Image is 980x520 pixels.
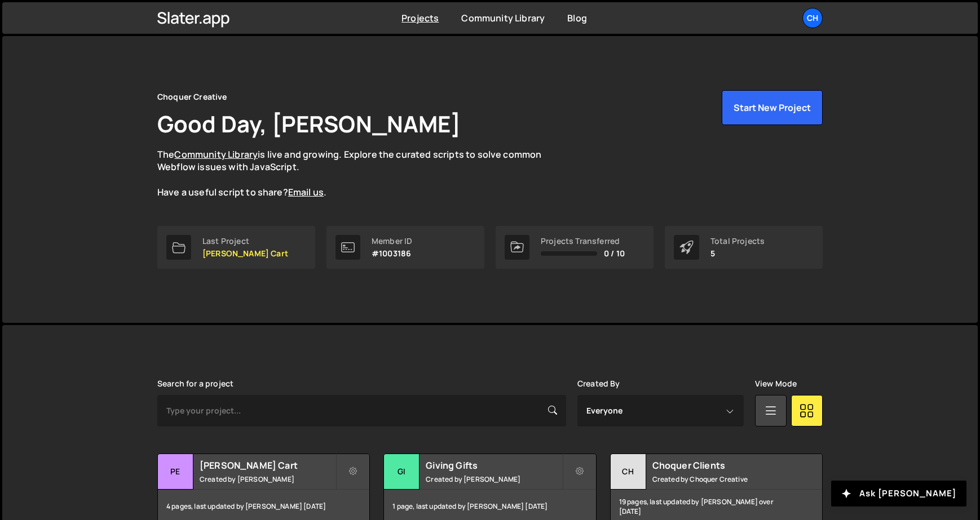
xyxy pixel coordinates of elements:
div: Projects Transferred [541,237,625,246]
p: 5 [710,249,765,258]
div: Gi [384,454,420,490]
button: Start New Project [722,90,823,125]
h2: Giving Gifts [426,459,562,472]
a: Last Project [PERSON_NAME] Cart [157,226,315,269]
a: Community Library [174,148,258,161]
a: Projects [401,12,439,24]
button: Ask [PERSON_NAME] [831,481,966,506]
label: Created By [577,379,620,388]
div: Pe [158,454,193,490]
label: Search for a project [157,379,233,388]
div: Last Project [202,237,288,246]
a: Blog [567,12,587,24]
div: Ch [611,454,646,490]
div: Choquer Creative [157,90,227,104]
div: Member ID [372,237,412,246]
label: View Mode [755,379,797,388]
p: The is live and growing. Explore the curated scripts to solve common Webflow issues with JavaScri... [157,148,563,199]
small: Created by [PERSON_NAME] [200,474,336,484]
h1: Good Day, [PERSON_NAME] [157,108,461,139]
h2: Choquer Clients [652,459,788,472]
a: Ch [802,8,823,28]
p: [PERSON_NAME] Cart [202,249,288,258]
span: 0 / 10 [604,249,625,258]
input: Type your project... [157,395,566,426]
small: Created by [PERSON_NAME] [426,474,562,484]
a: Email us [288,186,324,198]
small: Created by Choquer Creative [652,474,788,484]
p: #1003186 [372,249,412,258]
a: Community Library [461,12,545,24]
div: Total Projects [710,237,765,246]
h2: [PERSON_NAME] Cart [200,459,336,472]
